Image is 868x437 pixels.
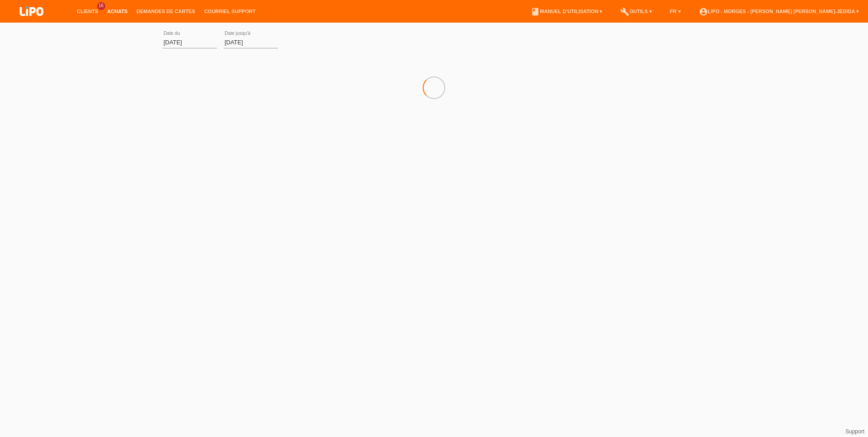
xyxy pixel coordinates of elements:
[97,2,105,10] span: 16
[132,9,200,14] a: Demandes de cartes
[103,9,132,14] a: Achats
[620,7,629,16] i: build
[694,9,863,14] a: account_circleLIPO - Morges - [PERSON_NAME] [PERSON_NAME]-Jedida ▾
[9,19,54,25] a: LIPO pay
[665,9,685,14] a: FR ▾
[616,9,656,14] a: buildOutils ▾
[531,7,540,16] i: book
[845,428,864,435] a: Support
[699,7,708,16] i: account_circle
[526,9,607,14] a: bookManuel d’utilisation ▾
[200,9,260,14] a: Courriel Support
[72,9,103,14] a: Clients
